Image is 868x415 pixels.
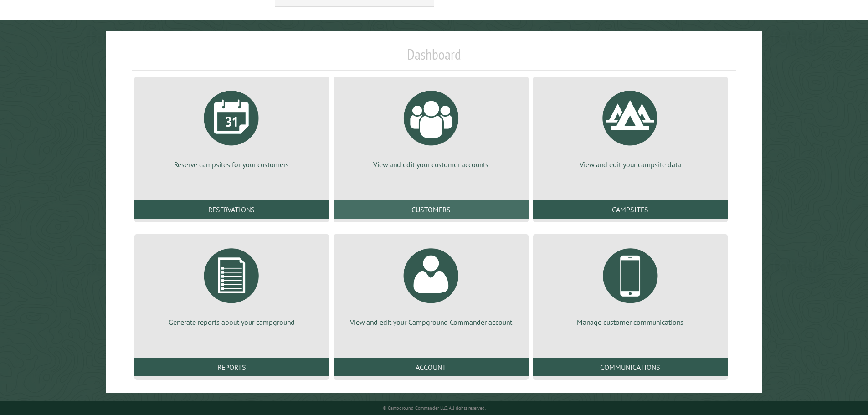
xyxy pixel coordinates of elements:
a: Campsites [533,200,728,219]
a: Reports [134,358,329,376]
a: Customers [334,200,528,219]
p: View and edit your Campground Commander account [344,317,517,327]
a: View and edit your campsite data [544,84,717,169]
a: Reservations [134,200,329,219]
p: Manage customer communications [544,317,717,327]
a: View and edit your customer accounts [344,84,517,169]
p: Generate reports about your campground [145,317,318,327]
a: Manage customer communications [544,241,717,327]
small: © Campground Commander LLC. All rights reserved. [383,405,486,411]
a: View and edit your Campground Commander account [344,241,517,327]
p: View and edit your campsite data [544,159,717,169]
a: Communications [533,358,728,376]
p: Reserve campsites for your customers [145,159,318,169]
p: View and edit your customer accounts [344,159,517,169]
a: Reserve campsites for your customers [145,84,318,169]
h1: Dashboard [132,46,736,71]
a: Account [334,358,528,376]
a: Generate reports about your campground [145,241,318,327]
